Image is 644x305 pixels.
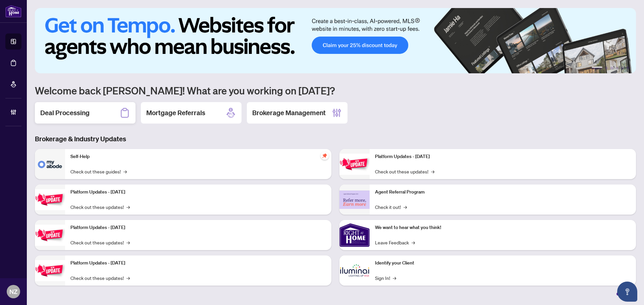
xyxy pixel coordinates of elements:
[375,153,631,160] p: Platform Updates - [DATE]
[35,189,65,210] img: Platform Updates - September 16, 2025
[126,203,130,211] span: →
[123,168,127,175] span: →
[375,239,415,246] a: Leave Feedback→
[393,274,396,282] span: →
[70,168,127,175] a: Check out these guides!→
[339,220,370,250] img: We want to hear what you think!
[40,108,90,118] h2: Deal Processing
[70,259,326,267] p: Platform Updates - [DATE]
[339,154,370,175] img: Platform Updates - June 23, 2025
[375,274,396,282] a: Sign In!→
[70,239,130,246] a: Check out these updates!→
[375,224,631,231] p: We want to hear what you think!
[321,152,329,160] span: pushpin
[375,188,631,196] p: Agent Referral Program
[9,287,17,296] span: NZ
[431,168,434,175] span: →
[35,149,65,179] img: Self-Help
[70,274,130,282] a: Check out these updates!→
[610,67,613,69] button: 3
[375,259,631,267] p: Identify your Client
[70,153,326,160] p: Self-Help
[627,67,629,69] button: 6
[252,108,326,118] h2: Brokerage Management
[404,203,407,211] span: →
[616,67,619,69] button: 4
[35,84,636,97] h1: Welcome back [PERSON_NAME]! What are you working on [DATE]?
[35,134,636,144] h3: Brokerage & Industry Updates
[592,67,602,69] button: 1
[35,260,65,281] img: Platform Updates - July 8, 2025
[339,190,370,209] img: Agent Referral Program
[70,203,130,211] a: Check out these updates!→
[126,274,130,282] span: →
[605,67,608,69] button: 2
[146,108,205,118] h2: Mortgage Referrals
[5,5,21,17] img: logo
[70,224,326,231] p: Platform Updates - [DATE]
[35,225,65,246] img: Platform Updates - July 21, 2025
[412,239,415,246] span: →
[617,282,637,302] button: Open asap
[375,203,407,211] a: Check it out!→
[126,239,130,246] span: →
[375,168,434,175] a: Check out these updates!→
[621,67,624,69] button: 5
[339,255,370,286] img: Identify your Client
[70,188,326,196] p: Platform Updates - [DATE]
[35,8,636,73] img: Slide 0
